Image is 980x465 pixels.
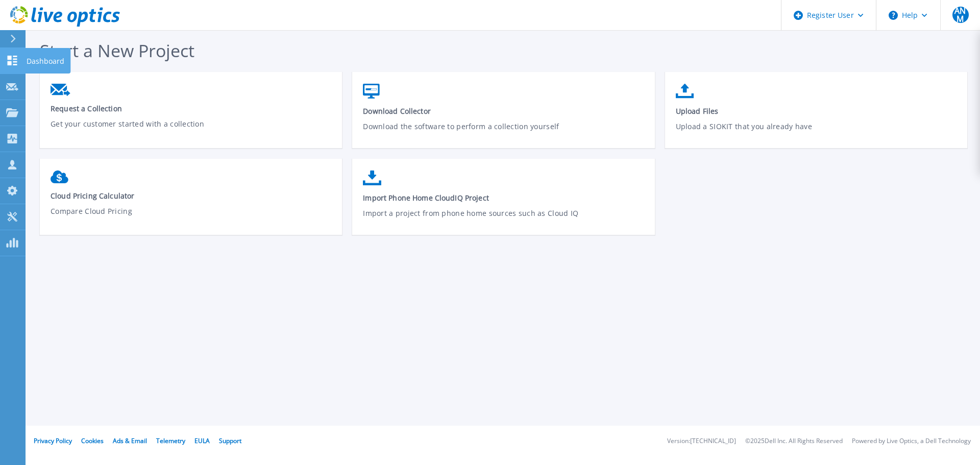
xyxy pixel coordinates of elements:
span: Start a New Project [40,39,194,62]
p: Dashboard [27,48,64,75]
a: Telemetry [156,436,185,445]
li: Version: [TECHNICAL_ID] [667,438,736,445]
span: Cloud Pricing Calculator [51,191,332,201]
li: Powered by Live Optics, a Dell Technology [852,438,971,445]
a: Cloud Pricing CalculatorCompare Cloud Pricing [40,165,342,237]
a: Upload FilesUpload a SIOKIT that you already have [665,79,967,152]
span: Request a Collection [51,104,332,113]
a: Cookies [81,436,104,445]
li: © 2025 Dell Inc. All Rights Reserved [745,438,843,445]
a: Download CollectorDownload the software to perform a collection yourself [352,79,654,152]
p: Upload a SIOKIT that you already have [676,121,957,144]
span: Import Phone Home CloudIQ Project [363,193,644,203]
a: Ads & Email [113,436,147,445]
p: Download the software to perform a collection yourself [363,121,644,144]
span: Upload Files [676,106,957,116]
a: Request a CollectionGet your customer started with a collection [40,79,342,149]
p: Compare Cloud Pricing [51,206,332,229]
p: Import a project from phone home sources such as Cloud IQ [363,208,644,231]
span: ANM [952,7,969,23]
a: Support [219,436,241,445]
a: EULA [194,436,210,445]
a: Privacy Policy [34,436,72,445]
p: Get your customer started with a collection [51,118,332,142]
span: Download Collector [363,106,644,116]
